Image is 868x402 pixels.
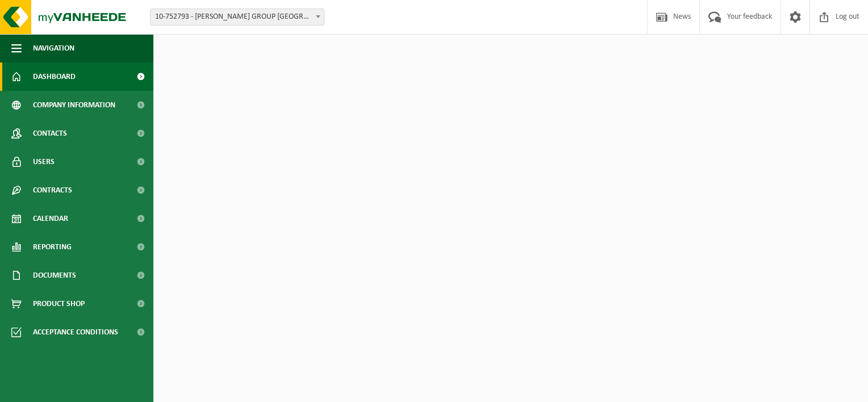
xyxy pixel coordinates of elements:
span: 10-752793 - LEMAHIEU GROUP NV - OOSTENDE [150,9,324,26]
span: Users [33,148,55,176]
span: Product Shop [33,290,85,318]
span: Documents [33,261,76,290]
span: Company information [33,91,115,119]
span: Calendar [33,204,68,233]
span: Navigation [33,34,74,62]
span: 10-752793 - LEMAHIEU GROUP NV - OOSTENDE [151,9,324,25]
span: Reporting [33,233,72,261]
span: Contracts [33,176,72,204]
span: Dashboard [33,62,76,91]
span: Contacts [33,119,67,148]
span: Acceptance conditions [33,318,118,346]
